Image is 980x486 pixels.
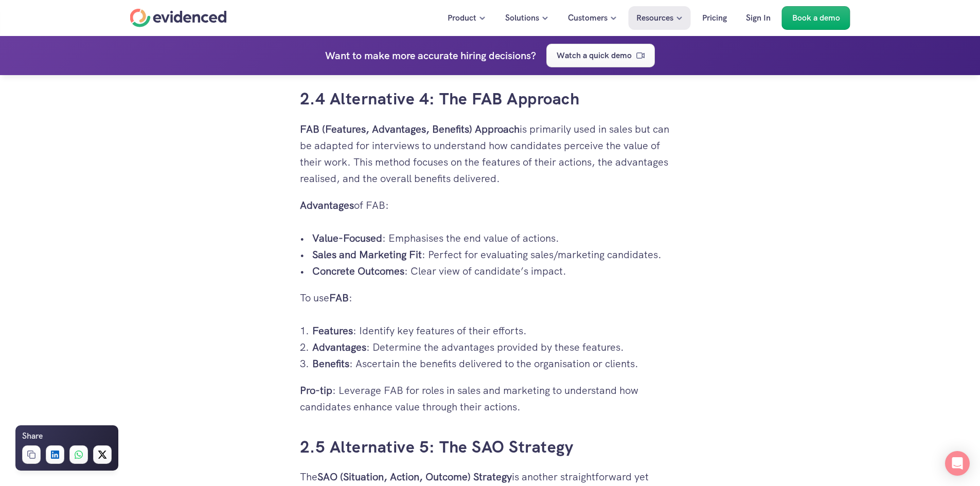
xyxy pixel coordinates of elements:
strong: FAB (Features, Advantages, Benefits) Approach [300,122,520,136]
strong: Benefits [312,357,349,370]
p: Product [448,11,476,25]
p: of FAB: [300,197,681,213]
p: : Ascertain the benefits delivered to the organisation or clients. [312,355,681,372]
p: Solutions [505,11,539,25]
p: Book a demo [792,11,840,25]
a: Pricing [694,6,735,30]
a: Sign In [738,6,778,30]
a: Watch a quick demo [546,44,655,67]
p: Watch a quick demo [557,49,632,62]
p: Sign In [746,11,771,25]
p: : Determine the advantages provided by these features. [312,339,681,355]
a: 2.5 Alternative 5: The SAO Strategy [300,436,574,458]
h4: Want to make more accurate hiring decisions? [325,47,536,64]
a: Book a demo [782,6,850,30]
strong: Pro-tip [300,384,332,397]
strong: Value-Focused [312,231,382,245]
strong: Features [312,324,353,337]
a: Home [130,9,227,27]
p: is primarily used in sales but can be adapted for interviews to understand how candidates perceiv... [300,121,681,187]
strong: FAB [329,291,349,304]
p: : Perfect for evaluating sales/marketing candidates. [312,246,681,263]
p: : Identify key features of their efforts. [312,322,681,339]
h6: Share [22,429,43,443]
strong: Sales and Marketing Fit [312,248,422,261]
p: Resources [636,11,673,25]
strong: Advantages [300,199,354,212]
strong: Advantages [312,340,366,354]
strong: SAO (Situation, Action, Outcome) Strategy [317,470,512,483]
p: To use : [300,290,681,306]
p: : Clear view of candidate’s impact. [312,263,681,279]
a: 2.4 Alternative 4: The FAB Approach [300,88,580,110]
p: : Emphasises the end value of actions. [312,230,681,246]
p: Customers [568,11,608,25]
strong: Concrete Outcomes [312,264,404,278]
div: Open Intercom Messenger [945,451,970,476]
p: : Leverage FAB for roles in sales and marketing to understand how candidates enhance value throug... [300,382,681,415]
p: Pricing [702,11,727,25]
